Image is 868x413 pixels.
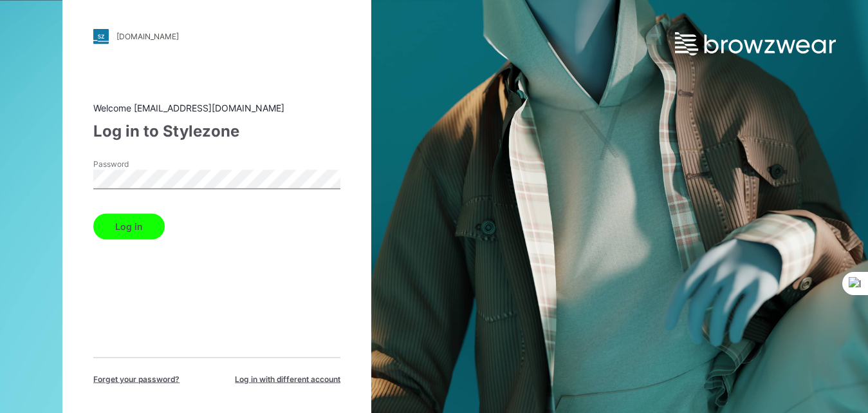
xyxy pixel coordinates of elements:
[93,101,340,114] div: Welcome [EMAIL_ADDRESS][DOMAIN_NAME]
[93,28,109,44] img: stylezone-logo.562084cfcfab977791bfbf7441f1a819.svg
[93,28,340,44] a: [DOMAIN_NAME]
[116,32,179,41] div: [DOMAIN_NAME]
[93,213,165,239] button: Log in
[235,373,340,385] span: Log in with different account
[93,373,180,385] span: Forget your password?
[675,32,836,55] img: browzwear-logo.e42bd6dac1945053ebaf764b6aa21510.svg
[93,158,183,169] label: Password
[93,119,340,142] div: Log in to Stylezone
